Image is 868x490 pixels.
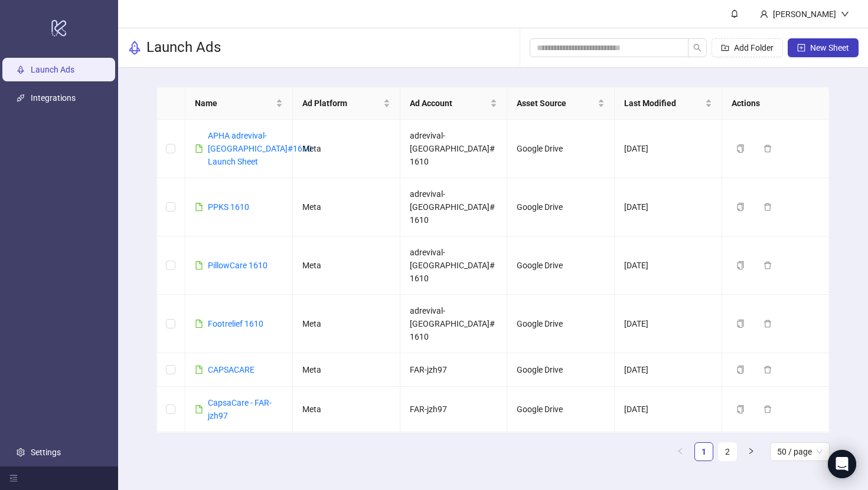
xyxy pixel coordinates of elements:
span: copy [736,144,745,153]
a: PPKS 1610 [208,202,249,212]
div: Page Size [770,442,830,461]
th: Actions [722,87,830,120]
span: file [195,405,203,413]
span: copy [736,203,745,211]
a: Settings [31,448,61,457]
span: down [841,10,849,18]
span: delete [763,261,772,269]
td: Meta [293,236,400,295]
span: menu-fold [9,474,18,482]
td: Meta [293,295,400,353]
span: rocket [128,41,142,55]
td: [DATE] [615,295,722,353]
td: adrevival-[GEOGRAPHIC_DATA]#1610 [400,120,508,178]
a: PillowCare 1610 [208,261,267,270]
td: Meta [293,120,400,178]
td: [DATE] [615,120,722,178]
button: Add Folder [712,38,783,57]
td: adrevival-[GEOGRAPHIC_DATA]#1610 [400,178,508,236]
td: FAR-jzh97 [400,353,508,387]
td: adrevival-[GEOGRAPHIC_DATA]#1610 [400,236,508,295]
li: 1 [694,442,713,461]
li: Next Page [742,442,761,461]
span: delete [763,203,772,211]
td: Meta [293,178,400,236]
button: right [742,442,761,461]
th: Ad Platform [293,87,400,120]
span: file [195,261,203,269]
a: Launch Ads [31,65,74,74]
button: left [671,442,690,461]
td: [DATE] [615,178,722,236]
span: left [677,448,684,455]
span: delete [763,320,772,328]
span: folder-add [721,44,729,52]
span: New Sheet [810,43,849,52]
span: copy [736,405,745,413]
span: plus-square [797,44,805,52]
a: Integrations [31,93,76,103]
span: file [195,203,203,211]
td: Meta [293,387,400,432]
td: FAR-jzh97 [400,387,508,432]
td: Google Drive [507,120,615,178]
th: Asset Source [507,87,615,120]
li: Previous Page [671,442,690,461]
span: copy [736,320,745,328]
span: delete [763,405,772,413]
a: APHA adrevival-[GEOGRAPHIC_DATA]#1610 Launch Sheet [208,131,312,166]
th: Name [185,87,293,120]
td: [DATE] [615,387,722,432]
td: Meta [293,353,400,387]
button: New Sheet [788,38,859,57]
td: Google Drive [507,178,615,236]
th: Last Modified [615,87,722,120]
td: [DATE] [615,353,722,387]
div: [PERSON_NAME] [768,8,841,21]
span: copy [736,366,745,374]
span: bell [730,9,739,18]
div: Open Intercom Messenger [828,450,856,478]
span: right [748,448,755,455]
span: Asset Source [517,97,595,110]
a: 1 [695,443,713,461]
td: Google Drive [507,387,615,432]
td: [DATE] [615,236,722,295]
td: adrevival-[GEOGRAPHIC_DATA]#1610 [400,295,508,353]
span: copy [736,261,745,269]
td: Google Drive [507,295,615,353]
span: search [693,44,701,52]
a: Footrelief 1610 [208,319,263,328]
span: file [195,366,203,374]
a: 2 [719,443,736,461]
a: CapsaCare - FAR-jzh97 [208,398,272,420]
span: 50 / page [777,443,823,461]
span: Ad Platform [302,97,381,110]
span: Ad Account [410,97,488,110]
span: delete [763,144,772,153]
span: delete [763,366,772,374]
span: user [760,10,768,18]
th: Ad Account [400,87,508,120]
li: 2 [718,442,737,461]
a: CAPSACARE [208,365,254,374]
td: Google Drive [507,236,615,295]
span: Add Folder [734,43,774,52]
h3: Launch Ads [146,38,221,57]
span: Last Modified [624,97,703,110]
td: Google Drive [507,353,615,387]
span: file [195,320,203,328]
span: file [195,144,203,153]
span: Name [195,97,273,110]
